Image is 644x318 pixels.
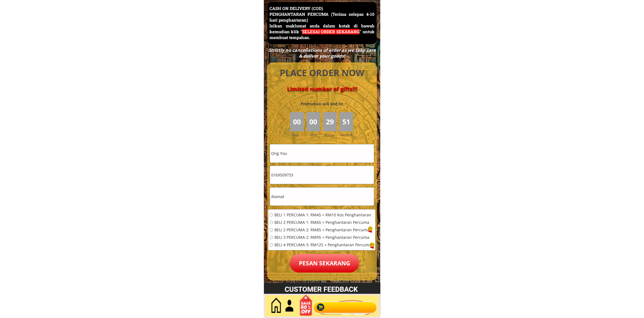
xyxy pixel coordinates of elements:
span: BELI 2 PERCUMA 2: RM85 + Penghantaran Percuma [274,228,371,232]
span: SELESAI ORDER SEKARANG [302,29,360,34]
h3: CASH ON DELIVERY (COD) PENGHANTARAN PERCUMA (Terima selepas 4-10 hari penghantaran) Isikan maklum... [269,6,375,40]
h3: Second [341,132,355,137]
span: BELI 1 PERCUMA 1: RM45 + RM10 Kos Penghantaran [274,213,371,217]
div: Strictly no cancellations of order as we take care & deliver your goods! [266,47,377,59]
input: Nama [270,144,374,162]
span: BELI 4 PERCUMA 3: RM125 + Penghantaran Percuma [274,243,371,247]
h4: PLACE ORDER NOW [274,67,371,79]
h3: Day [292,132,306,137]
input: Telefon [270,166,374,184]
h4: Limited number of gifts!!! [274,86,371,92]
span: BELI 3 PERCUMA 2: RM95 + Penghantaran Percuma [274,235,371,239]
h3: Minute [324,133,336,138]
span: BELI 2 PERCUMA 1: RM65 + Penghantaran Percuma [274,220,371,224]
h3: Hour [310,132,322,137]
h3: Promotion will end in: [291,101,353,107]
input: Alamat [270,188,374,206]
p: Pesan sekarang [290,254,359,273]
